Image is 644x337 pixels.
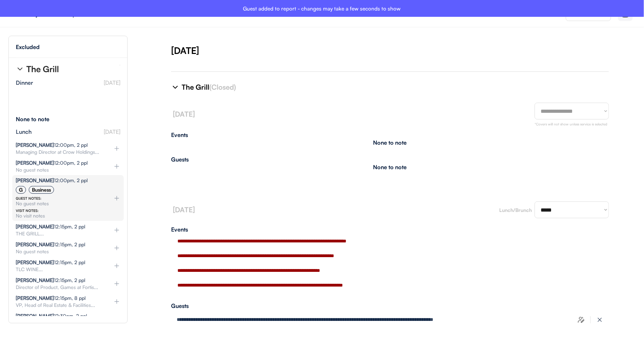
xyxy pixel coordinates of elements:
div: GUEST NOTES: [16,197,102,200]
strong: [PERSON_NAME] [16,177,54,183]
div: 12:15pm, 2 ppl [16,224,85,229]
img: x-close%20%283%29.svg [596,316,603,323]
div: 12:15pm, 2 ppl [16,260,85,265]
div: The Grill [182,82,601,92]
div: Excluded [16,44,40,50]
img: users-edit.svg [578,316,585,323]
font: [DATE] [104,79,120,86]
font: Lunch/Brunch [499,207,532,213]
div: VP, Head of Real Estate & Facilities... [16,303,102,308]
div: 12:15pm, 2 ppl [16,242,85,247]
div: 12:00pm, 2 ppl [16,160,88,165]
div: None to note [16,116,62,122]
div: No visit notes [16,213,102,218]
strong: [PERSON_NAME] [16,241,54,247]
div: Events [171,132,602,138]
img: plus%20%281%29.svg [113,195,120,202]
strong: [PERSON_NAME] [16,142,54,148]
img: plus%20%281%29.svg [113,316,120,323]
div: Dinner [16,80,33,85]
div: TLC WINE... [16,267,102,272]
font: [DATE] [173,205,195,214]
img: plus%20%281%29.svg [113,245,120,252]
strong: [PERSON_NAME] [16,295,54,301]
div: No guest notes [16,201,102,206]
div: No guest notes [16,167,102,172]
div: THE GRILL... [16,231,102,236]
div: Events [171,227,609,232]
font: [DATE] [173,110,195,118]
div: Managing Director at Crow Holdings... [16,150,102,154]
div: None to note [373,140,407,145]
div: No guest notes [16,249,102,254]
div: [DATE] [171,44,644,57]
img: plus%20%281%29.svg [113,163,120,170]
div: G [19,187,23,192]
div: Lunch [16,129,32,135]
div: 12:00pm, 2 ppl [16,143,88,147]
div: The Grill [26,65,59,73]
font: [DATE] [104,128,120,135]
div: 12:15pm, 8 ppl [16,296,86,301]
div: Guests [171,303,609,309]
font: (Closed) [209,83,236,91]
font: *Covers will not show unless service is selected [535,122,607,126]
div: Director of Product, Games at Fortis... [16,285,102,290]
img: plus%20%281%29.svg [113,145,120,152]
div: 12:00pm, 2 ppl [16,178,88,183]
img: plus%20%281%29.svg [113,280,120,287]
strong: [PERSON_NAME] [16,277,54,283]
div: VISIT NOTES: [16,209,102,212]
strong: [PERSON_NAME] [16,223,54,229]
img: plus%20%281%29.svg [113,227,120,234]
div: Business [32,187,51,192]
strong: [PERSON_NAME] [16,259,54,265]
strong: [PERSON_NAME] [16,313,54,319]
strong: [PERSON_NAME] [16,160,54,166]
div: Guests [171,157,609,162]
img: chevron-right%20%281%29.svg [16,65,24,73]
img: chevron-right%20%281%29.svg [171,83,179,91]
div: 12:30pm, 2 ppl [16,314,87,318]
div: 12:15pm, 2 ppl [16,278,85,283]
img: plus%20%281%29.svg [113,298,120,305]
img: plus%20%281%29.svg [113,262,120,269]
div: None to note [373,164,407,170]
